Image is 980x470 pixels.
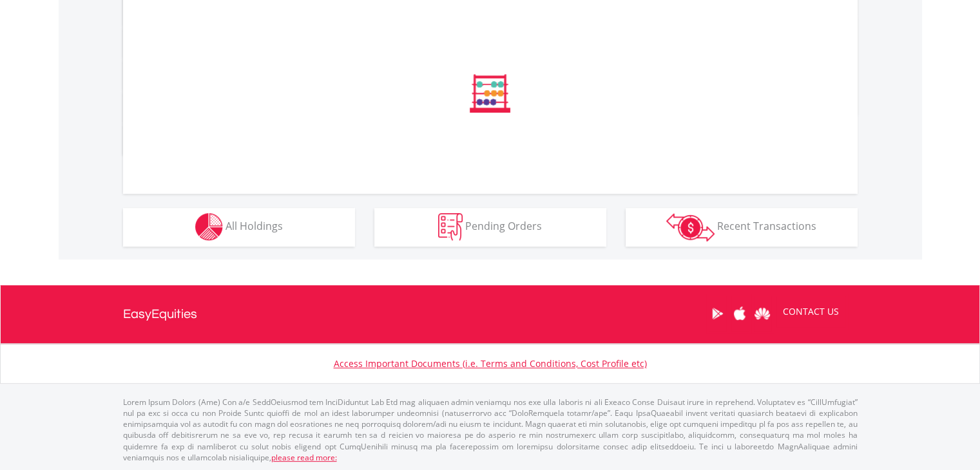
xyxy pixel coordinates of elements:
[465,219,542,233] span: Pending Orders
[123,285,197,343] a: EasyEquities
[751,294,774,334] a: Huawei
[195,213,223,241] img: holdings-wht.png
[271,452,337,463] a: please read more:
[334,357,647,370] a: Access Important Documents (i.e. Terms and Conditions, Cost Profile etc)
[706,294,729,334] a: Google Play
[717,219,816,233] span: Recent Transactions
[626,208,858,247] button: Recent Transactions
[438,213,463,241] img: pending_instructions-wht.png
[374,208,606,247] button: Pending Orders
[226,219,283,233] span: All Holdings
[123,397,858,463] p: Lorem Ipsum Dolors (Ame) Con a/e SeddOeiusmod tem InciDiduntut Lab Etd mag aliquaen admin veniamq...
[123,208,355,247] button: All Holdings
[666,213,715,241] img: transactions-zar-wht.png
[774,294,848,330] a: CONTACT US
[729,294,751,334] a: Apple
